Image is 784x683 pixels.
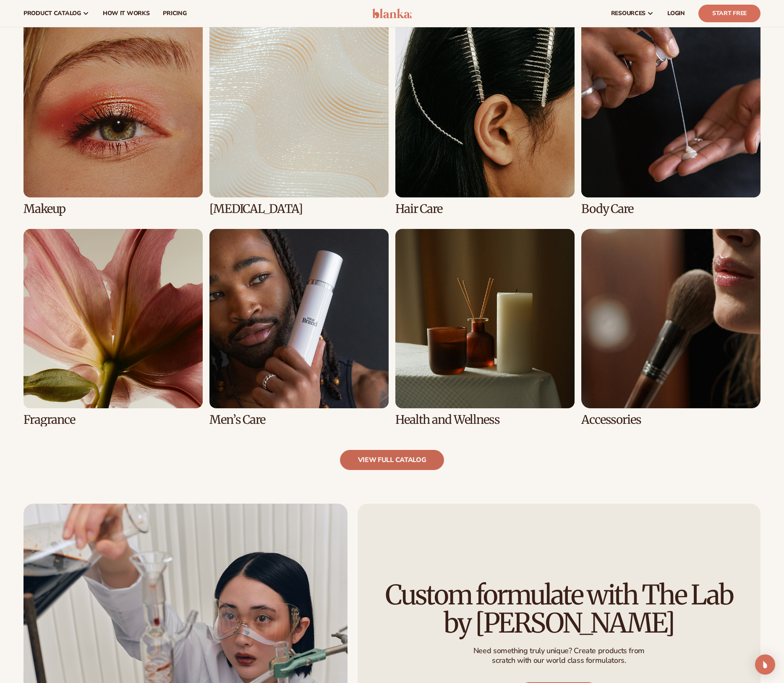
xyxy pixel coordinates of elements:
[581,18,760,215] div: 4 / 8
[24,229,203,426] div: 5 / 8
[581,202,760,215] h3: Body Care
[755,654,775,675] div: Open Intercom Messenger
[473,646,645,655] p: Need something truly unique? Create products from
[209,229,389,426] div: 6 / 8
[667,10,685,17] span: LOGIN
[395,229,575,426] div: 7 / 8
[24,10,81,17] span: product catalog
[395,18,575,215] div: 3 / 8
[340,450,444,470] a: view full catalog
[209,18,389,215] div: 2 / 8
[103,10,150,17] span: How It Works
[24,18,203,215] div: 1 / 8
[163,10,186,17] span: pricing
[581,229,760,426] div: 8 / 8
[24,202,203,215] h3: Makeup
[611,10,645,17] span: resources
[209,202,389,215] h3: [MEDICAL_DATA]
[698,5,760,22] a: Start Free
[395,202,575,215] h3: Hair Care
[473,656,645,665] p: scratch with our world class formulators.
[381,581,737,637] h2: Custom formulate with The Lab by [PERSON_NAME]
[372,8,412,18] img: logo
